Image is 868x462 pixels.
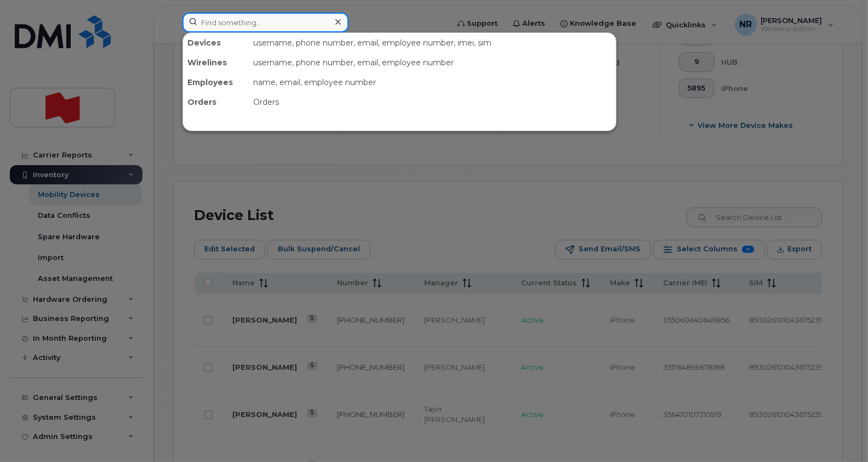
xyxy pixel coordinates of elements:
[183,92,249,112] div: Orders
[183,53,249,72] div: Wirelines
[249,33,616,53] div: username, phone number, email, employee number, imei, sim
[183,33,249,53] div: Devices
[249,72,616,92] div: name, email, employee number
[249,92,616,112] div: Orders
[183,72,249,92] div: Employees
[249,53,616,72] div: username, phone number, email, employee number
[182,13,349,32] input: Find something...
